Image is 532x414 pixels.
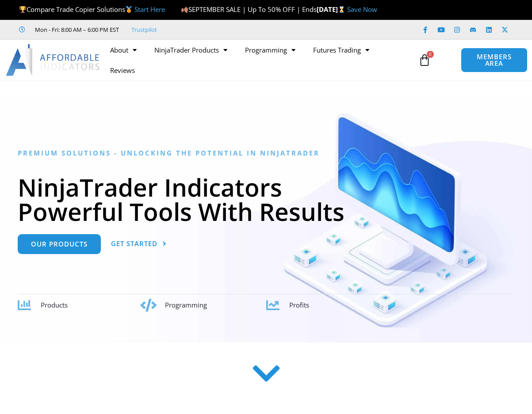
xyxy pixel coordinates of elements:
a: NinjaTrader Products [145,40,236,60]
h6: Premium Solutions - Unlocking the Potential in NinjaTrader [18,149,514,157]
img: 🍂 [181,6,188,13]
h1: NinjaTrader Indicators Powerful Tools With Results [18,175,514,224]
a: Programming [236,40,304,60]
a: Start Here [134,5,165,14]
span: Mon - Fri: 8:00 AM – 6:00 PM EST [33,24,119,35]
a: Futures Trading [304,40,378,60]
span: MEMBERS AREA [470,53,518,67]
img: ⌛ [338,6,345,13]
span: Get Started [111,240,157,247]
a: Save Now [347,5,377,14]
a: About [101,40,145,60]
a: 0 [405,47,444,73]
span: Compare Trade Copier Solutions [19,5,165,14]
span: Programming [165,300,207,309]
a: Reviews [101,60,144,80]
img: LogoAI | Affordable Indicators – NinjaTrader [6,44,101,76]
a: Our Products [18,234,101,254]
a: Trustpilot [131,24,157,35]
span: Products [41,300,68,309]
strong: [DATE] [317,5,347,14]
span: 0 [427,51,434,58]
img: 🏆 [19,6,26,13]
img: 🥇 [126,6,132,13]
span: Our Products [31,241,88,247]
span: Profits [289,300,309,309]
a: MEMBERS AREA [461,48,528,72]
span: SEPTEMBER SALE | Up To 50% OFF | Ends [181,5,317,14]
nav: Menu [101,40,415,80]
a: Get Started [111,234,167,254]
